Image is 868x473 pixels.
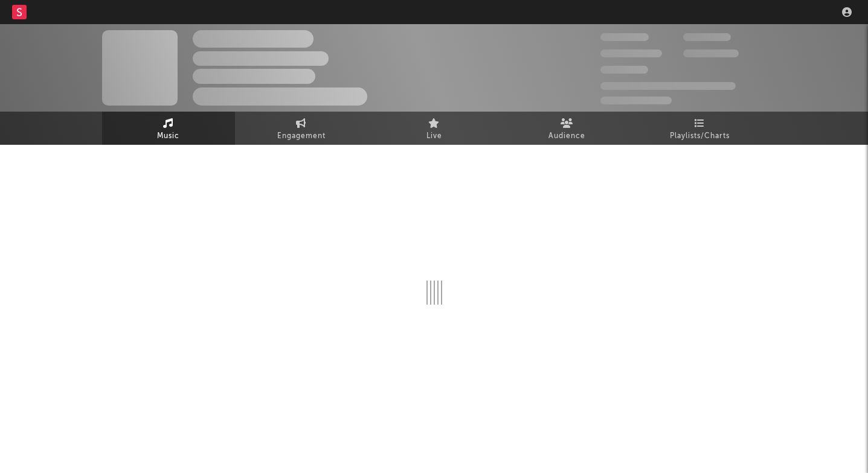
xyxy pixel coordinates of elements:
span: 300,000 [600,33,649,41]
span: 100,000 [600,66,648,74]
span: 50,000,000 [600,49,662,57]
a: Playlists/Charts [634,112,767,145]
span: Jump Score: 85.0 [600,97,672,104]
span: Audience [548,129,585,144]
span: 50,000,000 Monthly Listeners [600,82,736,90]
span: Engagement [277,129,326,144]
a: Live [368,112,501,145]
a: Music [102,112,235,145]
span: 100,000 [683,33,731,41]
span: 1,000,000 [683,49,739,57]
span: Music [157,129,179,144]
span: Live [426,129,442,144]
a: Engagement [235,112,368,145]
span: Playlists/Charts [670,129,730,144]
a: Audience [501,112,634,145]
